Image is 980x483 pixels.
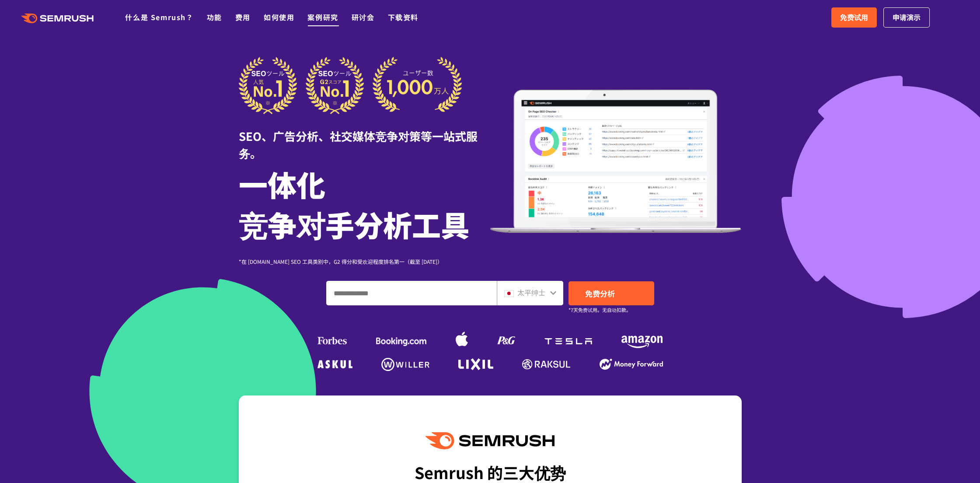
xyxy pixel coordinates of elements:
font: 申请演示 [893,12,921,22]
a: 什么是 Semrush？ [125,12,193,22]
font: 竞争对手分析工具 [239,203,470,245]
font: *7天免费试用。无自动扣款。 [568,306,631,313]
font: *在 [DOMAIN_NAME] SEO 工具类别中，G2 得分和受欢迎程度排名第一（截至 [DATE]） [239,258,443,265]
a: 申请演示 [883,7,930,28]
a: 免费试用 [831,7,877,28]
font: 一体化 [239,163,325,205]
font: SEO、广告分析、社交媒体竞争对策等一站式服务。 [239,128,478,161]
img: Semrush [425,432,554,449]
a: 费用 [235,12,251,22]
a: 免费分析 [568,281,654,305]
input: 输入域名、关键字或 URL [327,281,496,305]
a: 下载资料 [388,12,419,22]
font: 免费分析 [585,288,615,299]
a: 功能 [207,12,222,22]
a: 如何使用 [264,12,294,22]
a: 案例研究 [307,12,338,22]
font: 免费试用 [840,12,868,22]
a: 研讨会 [352,12,375,22]
font: 太平绅士 [517,287,545,297]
